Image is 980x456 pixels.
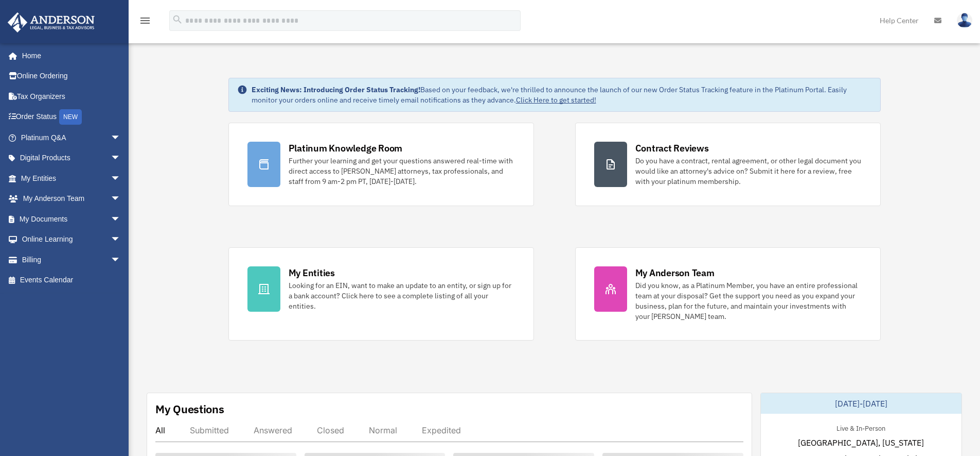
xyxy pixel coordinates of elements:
div: Based on your feedback, we're thrilled to announce the launch of our new Order Status Tracking fe... [252,85,872,105]
a: Digital Productsarrow_drop_down [7,148,136,168]
div: Further your learning and get your questions answered real-time with direct access to [PERSON_NAM... [289,156,515,187]
div: Normal [369,425,397,435]
a: My Entities Looking for an EIN, want to make an update to an entity, or sign up for a bank accoun... [228,247,534,341]
div: Live & In-Person [828,422,894,433]
i: menu [139,14,151,27]
a: Billingarrow_drop_down [7,249,136,270]
strong: Exciting News: Introducing Order Status Tracking! [252,85,420,94]
span: arrow_drop_down [111,209,131,230]
a: My Anderson Teamarrow_drop_down [7,189,136,209]
span: arrow_drop_down [111,168,131,189]
div: Submitted [190,425,229,435]
img: Anderson Advisors Platinum Portal [5,12,98,32]
div: Contract Reviews [635,142,709,155]
div: All [155,425,165,435]
span: arrow_drop_down [111,127,131,148]
a: Events Calendar [7,270,136,291]
div: Do you have a contract, rental agreement, or other legal document you would like an attorney's ad... [635,156,862,187]
img: User Pic [957,13,972,28]
a: Tax Organizers [7,86,136,107]
a: Online Learningarrow_drop_down [7,229,136,250]
a: Click Here to get started! [516,95,596,105]
a: Home [7,45,131,66]
a: My Documentsarrow_drop_down [7,209,136,229]
div: NEW [59,109,82,125]
span: arrow_drop_down [111,249,131,271]
a: Contract Reviews Do you have a contract, rental agreement, or other legal document you would like... [575,123,881,206]
span: arrow_drop_down [111,148,131,169]
a: Order StatusNEW [7,107,136,128]
div: [DATE]-[DATE] [761,393,961,414]
div: My Entities [289,266,335,279]
i: search [172,14,183,25]
div: Looking for an EIN, want to make an update to an entity, or sign up for a bank account? Click her... [289,280,515,311]
div: Closed [317,425,344,435]
a: My Anderson Team Did you know, as a Platinum Member, you have an entire professional team at your... [575,247,881,341]
span: arrow_drop_down [111,189,131,210]
a: Online Ordering [7,66,136,87]
div: Expedited [422,425,461,435]
div: Platinum Knowledge Room [289,142,403,155]
div: Did you know, as a Platinum Member, you have an entire professional team at your disposal? Get th... [635,280,862,322]
a: menu [139,18,151,27]
a: Platinum Q&Aarrow_drop_down [7,127,136,148]
a: Platinum Knowledge Room Further your learning and get your questions answered real-time with dire... [228,123,534,206]
span: [GEOGRAPHIC_DATA], [US_STATE] [798,436,924,449]
div: My Questions [155,401,224,417]
div: Answered [254,425,292,435]
div: My Anderson Team [635,266,715,279]
a: My Entitiesarrow_drop_down [7,168,136,189]
span: arrow_drop_down [111,229,131,250]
